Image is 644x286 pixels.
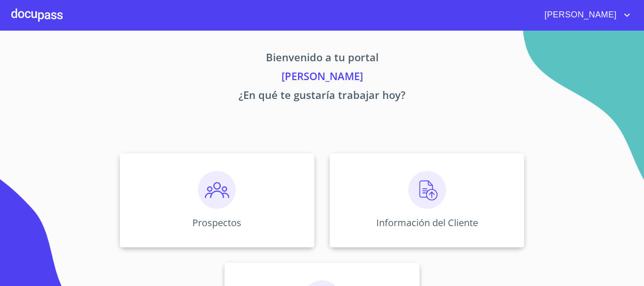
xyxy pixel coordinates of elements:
span: [PERSON_NAME] [537,8,621,23]
button: account of current user [537,8,633,23]
p: Información del Cliente [376,216,478,229]
p: ¿En qué te gustaría trabajar hoy? [32,87,612,106]
p: Prospectos [192,216,241,229]
img: prospectos.png [198,171,236,209]
p: Bienvenido a tu portal [32,49,612,68]
img: carga.png [408,171,446,209]
p: [PERSON_NAME] [32,68,612,87]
